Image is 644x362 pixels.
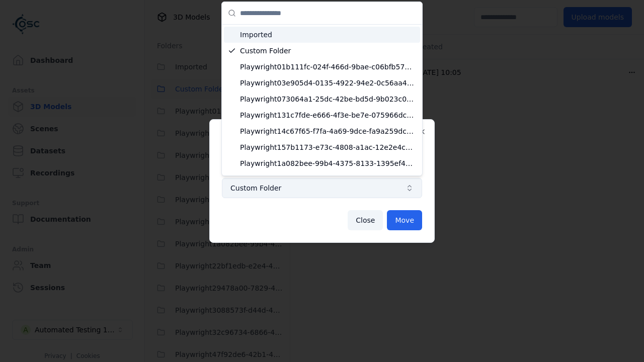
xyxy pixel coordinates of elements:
span: Imported [240,30,416,40]
span: Playwright1a082bee-99b4-4375-8133-1395ef4c0af5 [240,158,416,168]
span: Playwright22bf1edb-e2e4-49eb-ace5-53917e10e3df [240,174,416,185]
span: Playwright073064a1-25dc-42be-bd5d-9b023c0ea8dd [240,94,416,104]
span: Playwright03e905d4-0135-4922-94e2-0c56aa41bf04 [240,78,416,88]
span: Custom Folder [240,46,416,56]
span: Playwright01b111fc-024f-466d-9bae-c06bfb571c6d [240,62,416,72]
span: Playwright157b1173-e73c-4808-a1ac-12e2e4cec217 [240,142,416,152]
span: Playwright14c67f65-f7fa-4a69-9dce-fa9a259dcaa1 [240,126,416,136]
span: Playwright131c7fde-e666-4f3e-be7e-075966dc97bc [240,110,416,120]
div: Suggestions [222,25,422,175]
